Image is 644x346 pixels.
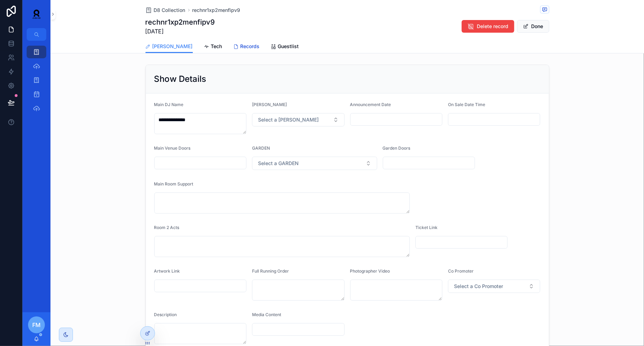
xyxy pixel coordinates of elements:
h2: Show Details [154,73,206,85]
span: Tech [211,43,222,50]
span: Artwork Link [154,268,180,274]
button: Done [517,20,549,33]
span: Full Running Order [252,268,289,274]
span: FM [32,321,41,329]
span: Ticket Link [415,225,438,230]
span: GARDEN [252,145,270,151]
a: Guestlist [271,40,299,54]
span: Garden Doors [383,145,411,151]
button: Select Button [252,113,345,126]
span: Delete record [477,23,509,30]
a: Records [233,40,260,54]
span: Description [154,312,177,317]
button: Select Button [448,280,541,293]
span: D8 Collection [154,7,185,14]
span: Co Promoter [448,268,474,274]
span: [PERSON_NAME] [152,43,193,50]
span: Select a Co Promoter [454,283,503,290]
span: Photographer Video [350,268,390,274]
button: Select Button [252,157,377,170]
span: Main DJ Name [154,102,184,107]
span: [DATE] [145,27,215,35]
button: Delete record [462,20,514,33]
a: rechnr1xp2menfipv9 [192,7,240,14]
h1: rechnr1xp2menfipv9 [145,17,215,27]
span: Media Content [252,312,281,317]
span: Main Room Support [154,181,194,187]
span: Announcement Date [350,102,391,107]
a: D8 Collection [145,7,185,14]
span: On Sale Date Time [448,102,485,107]
a: Tech [204,40,222,54]
span: Select a [PERSON_NAME] [258,116,319,123]
a: [PERSON_NAME] [145,40,193,53]
span: Select a GARDEN [258,160,299,167]
span: [PERSON_NAME] [252,102,287,107]
div: scrollable content [22,41,50,124]
span: Main Venue Doors [154,145,191,151]
span: Guestlist [278,43,299,50]
span: Room 2 Acts [154,225,179,230]
img: App logo [28,8,45,20]
span: Records [240,43,260,50]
